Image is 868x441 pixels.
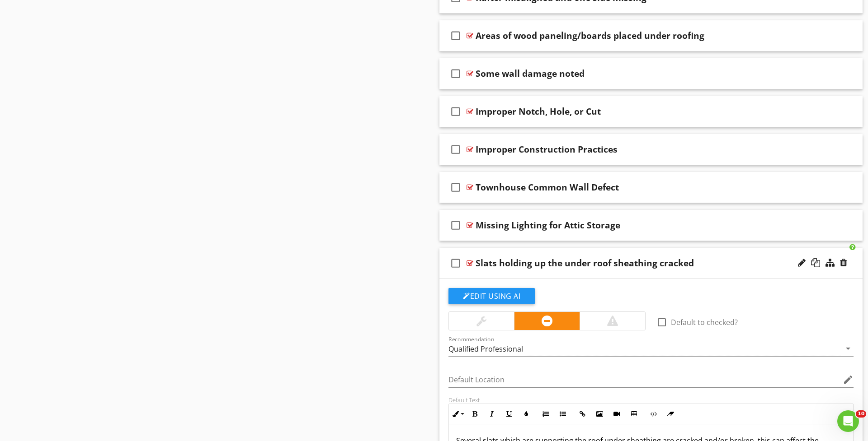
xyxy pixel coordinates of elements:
[476,258,694,269] div: Slats holding up the under roof sheathing cracked
[843,374,854,385] i: edit
[476,144,618,155] div: Improper Construction Practices
[476,106,601,117] div: Improper Notch, Hole, or Cut
[448,372,841,387] input: Default Location
[448,25,463,46] i: check_box_outline_blank
[645,405,662,422] button: Code View
[856,410,866,418] span: 10
[500,405,518,422] button: Underline (⌘U)
[448,63,463,84] i: check_box_outline_blank
[448,176,463,198] i: check_box_outline_blank
[537,405,554,422] button: Ordered List
[476,68,585,79] div: Some wall damage noted
[671,318,738,327] label: Default to checked?
[448,345,523,353] div: Qualified Professional
[476,220,620,231] div: Missing Lighting for Attic Storage
[448,396,854,404] div: Default Text
[574,405,591,422] button: Insert Link (⌘K)
[554,405,571,422] button: Unordered List
[837,410,859,432] iframe: Intercom live chat
[518,405,535,422] button: Colors
[483,405,500,422] button: Italic (⌘I)
[448,288,535,304] button: Edit Using AI
[466,405,483,422] button: Bold (⌘B)
[608,405,625,422] button: Insert Video
[476,30,704,41] div: Areas of wood paneling/boards placed under roofing
[662,405,679,422] button: Clear Formatting
[448,252,463,274] i: check_box_outline_blank
[843,343,854,354] i: arrow_drop_down
[625,405,642,422] button: Insert Table
[449,405,466,422] button: Inline Style
[448,214,463,236] i: check_box_outline_blank
[476,182,619,193] div: Townhouse Common Wall Defect
[448,139,463,160] i: check_box_outline_blank
[448,101,463,122] i: check_box_outline_blank
[591,405,608,422] button: Insert Image (⌘P)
